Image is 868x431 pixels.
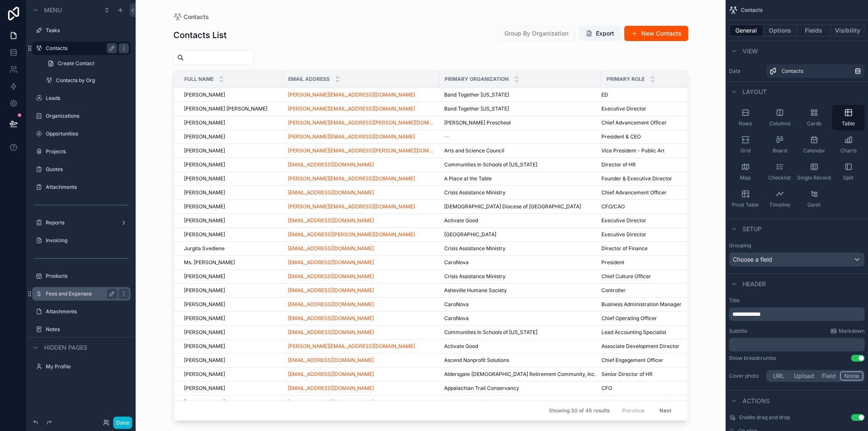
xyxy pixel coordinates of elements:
button: Table [832,105,865,130]
button: Rows [729,105,762,130]
button: Calendar [798,132,830,157]
button: Pivot Table [729,186,762,212]
span: Pivot Table [732,202,759,208]
label: Reports [46,219,117,226]
span: Setup [743,225,762,233]
span: Rows [739,120,752,127]
button: None [840,371,863,381]
span: Showing 30 of 46 results [549,407,609,414]
div: scrollable content [729,338,865,351]
button: Board [763,132,796,157]
label: Attachments [46,184,129,191]
label: Leads [46,95,129,102]
a: Markdown [830,328,865,334]
label: Projects [46,148,129,155]
span: Menu [44,6,62,14]
span: Primary Organization [445,76,509,83]
button: Visibility [831,25,865,36]
button: Grid [729,132,762,157]
button: General [729,25,763,36]
div: scrollable content [729,307,865,321]
label: Products [46,273,129,279]
button: Done [113,417,132,429]
span: Charts [840,147,857,154]
span: Cards [807,120,821,127]
label: Organizations [46,113,129,119]
label: Opportunities [46,130,129,137]
span: Single Record [797,174,831,181]
span: Columns [769,120,790,127]
label: Fees and Expenses [46,290,114,297]
span: Primary Role [606,76,645,83]
span: Markdown [839,328,865,334]
label: Data [729,68,763,75]
label: Cover photo [729,373,763,379]
label: Contacts [46,45,114,52]
span: Gantt [807,202,821,208]
a: Create Contact [42,57,131,70]
span: Choose a field [733,256,772,263]
button: Options [763,25,797,36]
span: Hidden pages [44,343,87,352]
label: Tasks [46,27,129,34]
span: Create Contact [58,60,95,67]
button: Single Record [798,159,830,185]
label: Notes [46,326,129,333]
span: Contacts [782,68,803,75]
label: Quotes [46,166,129,173]
button: Gantt [798,186,830,212]
span: Timeline [769,202,790,208]
span: Header [743,280,766,288]
label: My Profile [46,363,129,370]
a: Contacts [766,64,865,78]
span: Layout [743,88,767,96]
button: URL [768,371,790,381]
label: Attachments [46,308,129,315]
label: Title [729,297,865,304]
span: Email Address [288,76,330,83]
span: Split [843,174,854,181]
span: Contacts [741,7,762,14]
label: Contacts by Org [56,77,129,84]
button: Next [654,404,677,417]
div: Show breadcrumbs [729,355,776,362]
button: Split [832,159,865,185]
span: Actions [743,397,770,405]
span: Map [740,174,751,181]
button: Cards [798,105,830,130]
button: Columns [763,105,796,130]
span: View [743,47,758,55]
button: Charts [832,132,865,157]
button: Upload [790,371,818,381]
span: Full Name [184,76,214,83]
span: Checklist [768,174,791,181]
button: Timeline [763,186,796,212]
span: Calendar [803,147,825,154]
label: Grouping [729,242,751,249]
button: Fields [797,25,831,36]
span: Board [773,147,787,154]
button: Choose a field [729,252,865,267]
span: Grid [740,147,751,154]
span: Table [842,120,855,127]
button: Checklist [763,159,796,185]
label: Invoicing [46,237,129,244]
button: Field [818,371,840,381]
label: Subtitle [729,328,747,334]
button: Map [729,159,762,185]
